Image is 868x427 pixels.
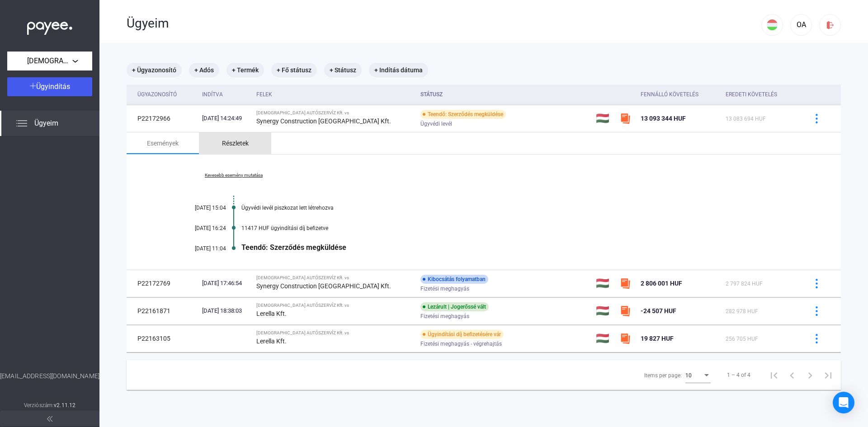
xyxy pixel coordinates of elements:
div: 11417 HUF ügyindítási díj befizetve [241,225,796,231]
img: plus-white.svg [30,83,36,89]
div: Ügyazonosító [137,89,177,100]
div: Lezárult | Jogerőssé vált [420,302,489,311]
mat-chip: + Státusz [324,63,362,77]
img: szamlazzhu-mini [620,278,631,289]
div: [DATE] 14:24:49 [202,114,249,123]
div: Eredeti követelés [726,89,796,100]
button: more-blue [807,274,826,293]
td: 🇭🇺 [592,105,616,132]
div: Teendő: Szerződés megküldése [420,110,506,119]
div: Ügyvédi levél piszkozat lett létrehozva [241,205,796,211]
div: [DATE] 17:46:54 [202,279,249,288]
img: more-blue [812,279,821,288]
div: Indítva [202,89,223,100]
img: list.svg [16,118,27,129]
button: more-blue [807,301,826,320]
mat-chip: + Adós [189,63,219,77]
div: [DATE] 15:04 [172,205,226,211]
img: szamlazzhu-mini [620,305,631,316]
mat-select: Items per page: [685,370,711,380]
img: szamlazzhu-mini [620,333,631,344]
button: Last page [819,366,837,384]
div: 1 – 4 of 4 [727,370,750,380]
span: 13 093 344 HUF [641,115,686,122]
span: 2 797 824 HUF [726,281,763,287]
img: HU [767,19,778,30]
div: [DATE] 11:04 [172,245,226,252]
span: -24 507 HUF [641,307,676,314]
div: OA [793,19,809,30]
strong: Synergy Construction [GEOGRAPHIC_DATA] Kft. [256,117,391,125]
button: logout-red [819,14,841,36]
div: [DEMOGRAPHIC_DATA] AUTÓSZERVÍZ Kft. vs [256,330,413,336]
img: arrow-double-left-grey.svg [47,416,52,422]
div: Felek [256,89,413,100]
div: Eredeti követelés [726,89,777,100]
span: Ügyvédi levél [420,118,452,129]
img: white-payee-white-dot.svg [27,17,72,35]
mat-chip: + Fő státusz [271,63,317,77]
img: more-blue [812,334,821,343]
div: Részletek [222,138,249,149]
td: P22163105 [127,325,198,352]
div: [DEMOGRAPHIC_DATA] AUTÓSZERVÍZ Kft. vs [256,110,413,116]
div: Teendő: Szerződés megküldése [241,243,796,252]
button: Next page [801,366,819,384]
img: szamlazzhu-mini [620,113,631,124]
span: Ügyeim [34,118,58,129]
span: 13 083 694 HUF [726,116,766,122]
td: P22172769 [127,270,198,297]
div: Fennálló követelés [641,89,718,100]
div: Items per page: [644,370,682,381]
div: Ügyazonosító [137,89,195,100]
div: [DATE] 16:24 [172,225,226,231]
th: Státusz [417,84,592,105]
span: Fizetési meghagyás [420,283,469,294]
td: 🇭🇺 [592,325,616,352]
div: [DEMOGRAPHIC_DATA] AUTÓSZERVÍZ Kft. vs [256,303,413,308]
strong: v2.11.12 [54,402,75,408]
img: more-blue [812,306,821,316]
div: Felek [256,89,272,100]
button: OA [790,14,812,36]
button: HU [761,14,783,36]
div: Open Intercom Messenger [833,392,854,413]
button: more-blue [807,109,826,128]
div: Fennálló követelés [641,89,698,100]
span: [DEMOGRAPHIC_DATA] AUTÓSZERVÍZ Kft. [27,56,72,66]
div: [DEMOGRAPHIC_DATA] AUTÓSZERVÍZ Kft. vs [256,275,413,281]
button: [DEMOGRAPHIC_DATA] AUTÓSZERVÍZ Kft. [7,52,92,70]
mat-chip: + Ügyazonosító [127,63,182,77]
button: more-blue [807,329,826,348]
div: Indítva [202,89,249,100]
td: 🇭🇺 [592,297,616,324]
span: 10 [685,372,692,379]
strong: Lerella Kft. [256,338,287,345]
span: 2 806 001 HUF [641,280,682,287]
button: First page [765,366,783,384]
mat-chip: + Indítás dátuma [369,63,428,77]
span: 282 978 HUF [726,308,758,314]
img: logout-red [826,20,835,30]
img: more-blue [812,114,821,123]
span: 256 705 HUF [726,336,758,342]
td: P22161871 [127,297,198,324]
strong: Synergy Construction [GEOGRAPHIC_DATA] Kft. [256,282,391,290]
a: Kevesebb esemény mutatása [172,173,296,178]
td: 🇭🇺 [592,270,616,297]
span: Fizetési meghagyás - végrehajtás [420,338,502,349]
div: Események [147,138,179,149]
div: Kibocsátás folyamatban [420,275,488,284]
div: Ügyeim [127,16,761,31]
div: [DATE] 18:38:03 [202,306,249,315]
button: Ügyindítás [7,77,92,96]
span: Ügyindítás [36,82,70,91]
span: 19 827 HUF [641,335,674,342]
mat-chip: + Termék [226,63,264,77]
span: Fizetési meghagyás [420,311,469,322]
button: Previous page [783,366,801,384]
td: P22172966 [127,105,198,132]
strong: Lerella Kft. [256,310,287,317]
div: Ügyindítási díj befizetésére vár [420,330,504,339]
